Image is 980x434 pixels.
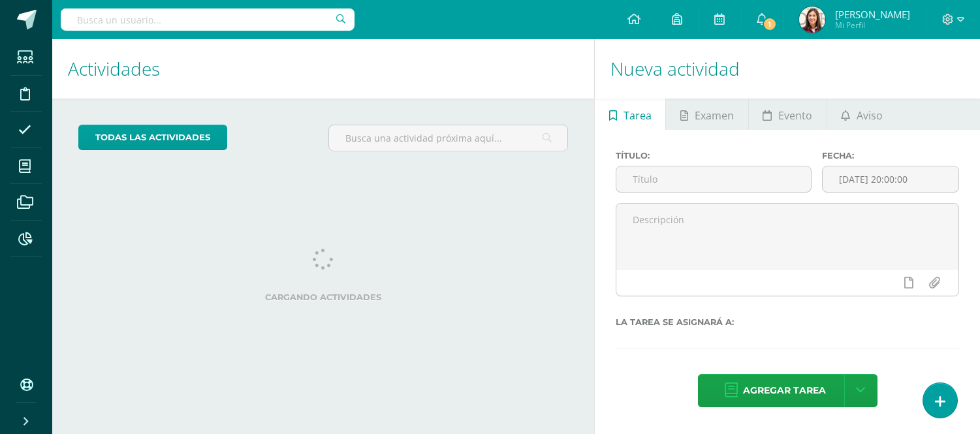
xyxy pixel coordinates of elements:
label: Cargando actividades [78,292,568,302]
label: Título: [616,151,812,161]
input: Busca un usuario... [61,8,355,31]
a: todas las Actividades [78,125,227,150]
a: Examen [666,99,748,130]
a: Evento [749,99,827,130]
span: Aviso [857,100,883,131]
span: Mi Perfil [835,20,910,31]
a: Tarea [595,99,665,130]
span: Evento [778,100,812,131]
span: Agregar tarea [743,375,826,407]
h1: Nueva actividad [610,39,964,99]
input: Título [616,166,811,192]
span: Tarea [624,100,652,131]
label: Fecha: [822,151,959,161]
span: 1 [762,17,776,31]
h1: Actividades [68,39,578,99]
span: Examen [695,100,734,131]
a: Aviso [827,99,897,130]
input: Fecha de entrega [823,166,958,192]
label: La tarea se asignará a: [616,317,959,327]
input: Busca una actividad próxima aquí... [329,125,567,151]
span: [PERSON_NAME] [835,8,910,21]
img: 7f0a03d709fdbe87b17eaa2394b75382.png [799,7,825,33]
